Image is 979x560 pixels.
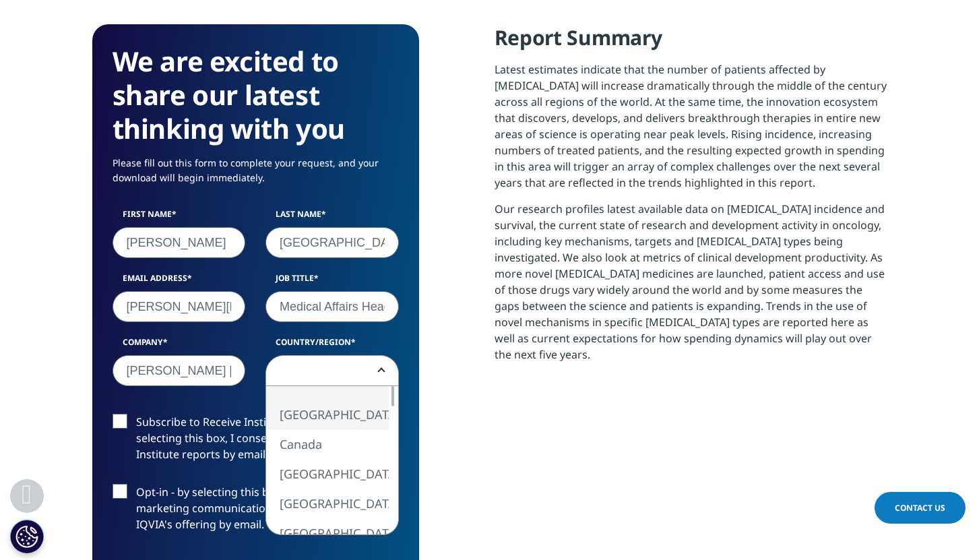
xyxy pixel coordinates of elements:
[113,156,399,195] p: Please fill out this form to complete your request, and your download will begin immediately.
[113,414,399,470] label: Subscribe to Receive Institute Reports - by selecting this box, I consent to receiving IQVIA Inst...
[266,518,389,548] li: [GEOGRAPHIC_DATA]
[113,44,399,146] h3: We are excited to share our latest thinking with you
[495,24,887,61] h4: Report Summary
[266,459,389,489] li: [GEOGRAPHIC_DATA]
[265,336,399,355] label: Country/Region
[113,336,246,355] label: Company
[266,429,389,459] li: Canada
[875,492,966,524] a: Contact Us
[266,400,389,429] li: [GEOGRAPHIC_DATA]
[895,502,945,514] span: Contact Us
[265,272,399,291] label: Job Title
[10,520,44,553] button: Cookies Settings
[113,272,246,291] label: Email Address
[266,489,389,518] li: [GEOGRAPHIC_DATA]
[265,208,399,227] label: Last Name
[495,61,887,201] p: Latest estimates indicate that the number of patients affected by [MEDICAL_DATA] will increase dr...
[113,484,399,540] label: Opt-in - by selecting this box, I consent to receiving marketing communications and information a...
[495,201,887,373] p: Our research profiles latest available data on [MEDICAL_DATA] incidence and survival, the current...
[113,208,246,227] label: First Name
